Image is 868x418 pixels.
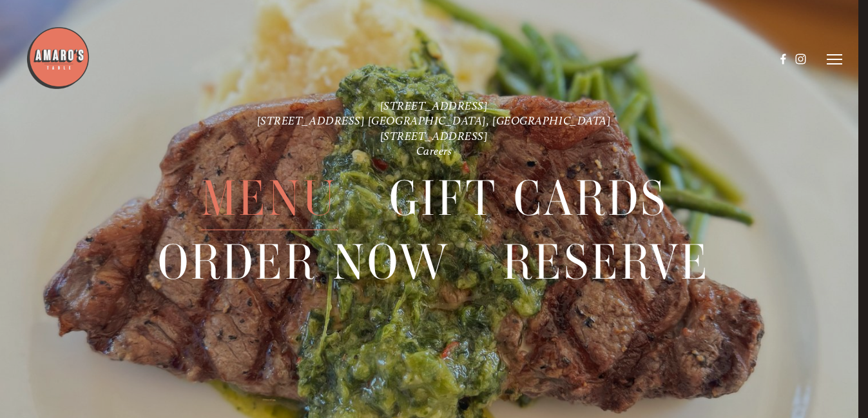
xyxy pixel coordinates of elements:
[201,167,337,230] a: Menu
[389,167,668,230] span: Gift Cards
[26,26,90,90] img: Amaro's Table
[389,167,668,230] a: Gift Cards
[257,114,612,127] a: [STREET_ADDRESS] [GEOGRAPHIC_DATA], [GEOGRAPHIC_DATA]
[201,167,337,230] span: Menu
[158,230,450,293] a: Order Now
[380,129,488,143] a: [STREET_ADDRESS]
[416,144,452,157] a: Careers
[503,230,711,293] a: Reserve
